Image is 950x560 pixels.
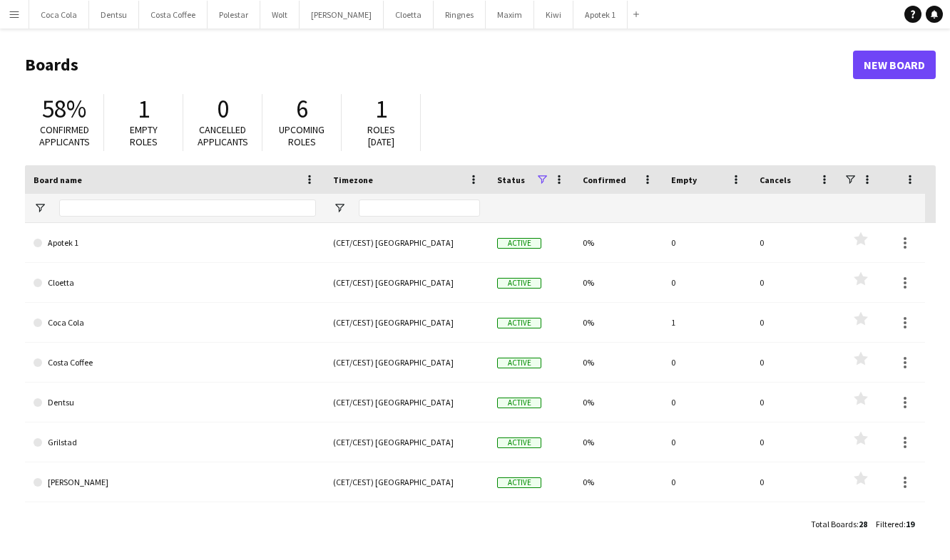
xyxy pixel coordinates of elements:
[34,303,316,343] a: Coca Cola
[574,303,663,342] div: 0%
[367,123,395,148] span: Roles [DATE]
[279,123,325,148] span: Upcoming roles
[574,383,663,422] div: 0%
[663,502,751,541] div: 0
[300,1,384,28] button: [PERSON_NAME]
[534,1,573,28] button: Kiwi
[574,223,663,262] div: 0%
[384,1,434,28] button: Cloetta
[751,343,839,382] div: 0
[574,343,663,382] div: 0%
[325,343,489,382] div: (CET/CEST) [GEOGRAPHIC_DATA]
[34,462,316,502] a: [PERSON_NAME]
[751,263,839,302] div: 0
[139,1,208,28] button: Costa Coffee
[497,398,541,408] span: Active
[497,238,541,249] span: Active
[663,462,751,502] div: 0
[573,1,628,28] button: Apotek 1
[34,383,316,422] a: Dentsu
[583,175,626,185] span: Confirmed
[325,303,489,342] div: (CET/CEST) [GEOGRAPHIC_DATA]
[574,462,663,502] div: 0%
[751,303,839,342] div: 0
[574,422,663,462] div: 0%
[434,1,486,28] button: Ringnes
[325,383,489,422] div: (CET/CEST) [GEOGRAPHIC_DATA]
[663,303,751,342] div: 1
[663,343,751,382] div: 0
[663,223,751,262] div: 0
[39,123,90,148] span: Confirmed applicants
[325,263,489,302] div: (CET/CEST) [GEOGRAPHIC_DATA]
[876,510,914,538] div: :
[29,1,89,28] button: Coca Cola
[671,175,697,185] span: Empty
[333,175,373,185] span: Timezone
[208,1,260,28] button: Polestar
[853,51,936,79] a: New Board
[325,422,489,462] div: (CET/CEST) [GEOGRAPHIC_DATA]
[811,510,867,538] div: :
[325,223,489,262] div: (CET/CEST) [GEOGRAPHIC_DATA]
[663,263,751,302] div: 0
[359,199,480,217] input: Timezone Filter Input
[333,202,346,214] button: Open Filter Menu
[296,93,308,125] span: 6
[876,519,904,529] span: Filtered
[751,502,839,541] div: 0
[34,263,316,303] a: Cloetta
[497,477,541,488] span: Active
[198,123,248,148] span: Cancelled applicants
[663,383,751,422] div: 0
[130,123,158,148] span: Empty roles
[138,93,150,125] span: 1
[663,422,751,462] div: 0
[325,462,489,502] div: (CET/CEST) [GEOGRAPHIC_DATA]
[760,175,791,185] span: Cancels
[34,422,316,462] a: Grilstad
[34,175,82,185] span: Board name
[751,383,839,422] div: 0
[217,93,229,125] span: 0
[34,343,316,383] a: Costa Coffee
[260,1,300,28] button: Wolt
[859,519,867,529] span: 28
[497,278,541,289] span: Active
[59,199,316,217] input: Board name Filter Input
[751,422,839,462] div: 0
[375,93,387,125] span: 1
[574,263,663,302] div: 0%
[486,1,534,28] button: Maxim
[42,93,86,125] span: 58%
[325,502,489,541] div: (CET/CEST) [GEOGRAPHIC_DATA]
[574,502,663,541] div: 0%
[497,175,525,185] span: Status
[751,223,839,262] div: 0
[497,318,541,328] span: Active
[497,358,541,368] span: Active
[751,462,839,502] div: 0
[497,437,541,448] span: Active
[25,54,853,76] h1: Boards
[89,1,139,28] button: Dentsu
[34,223,316,263] a: Apotek 1
[906,519,914,529] span: 19
[34,502,316,542] a: Kiwi
[34,202,46,214] button: Open Filter Menu
[811,519,857,529] span: Total Boards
